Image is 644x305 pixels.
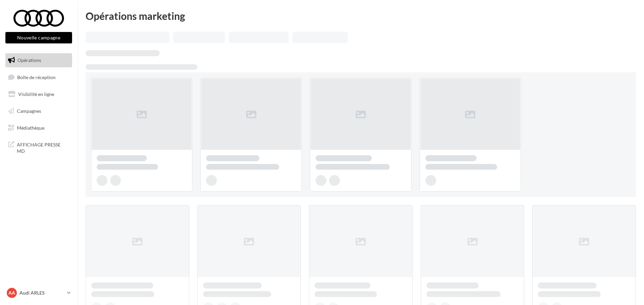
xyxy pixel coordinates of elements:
a: Visibilité en ligne [4,87,73,101]
span: Campagnes [17,108,41,114]
a: Campagnes [4,104,73,118]
div: Opérations marketing [86,11,636,21]
a: Opérations [4,53,73,67]
span: AA [8,290,15,296]
p: Audi ARLES [20,290,64,296]
a: AFFICHAGE PRESSE MD [4,137,73,157]
span: Opérations [18,57,41,63]
button: Nouvelle campagne [5,32,72,43]
a: AA Audi ARLES [5,286,72,299]
span: Boîte de réception [17,74,56,80]
span: AFFICHAGE PRESSE MD [17,140,69,155]
a: Médiathèque [4,121,73,135]
a: Boîte de réception [4,70,73,84]
span: Médiathèque [17,125,44,130]
span: Visibilité en ligne [18,91,54,97]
